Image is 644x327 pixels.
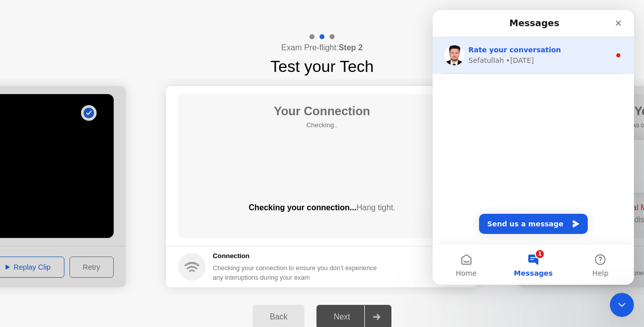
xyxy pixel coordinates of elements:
div: Checking your connection... [178,202,466,214]
iframe: Intercom live chat [433,10,634,285]
b: Step 2 [339,43,363,52]
span: Hang tight. [356,203,395,212]
div: Back [256,312,301,321]
h5: Connection [213,251,383,261]
h1: Test your Tech [270,54,374,78]
h4: Exam Pre-flight: [281,42,363,54]
div: Next [319,312,364,321]
h5: Checking.. [274,120,370,130]
div: Checking your connection to ensure you don’t experience any interuptions during your exam [213,263,383,282]
iframe: Intercom live chat [610,293,634,317]
h1: Your Connection [274,102,370,120]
